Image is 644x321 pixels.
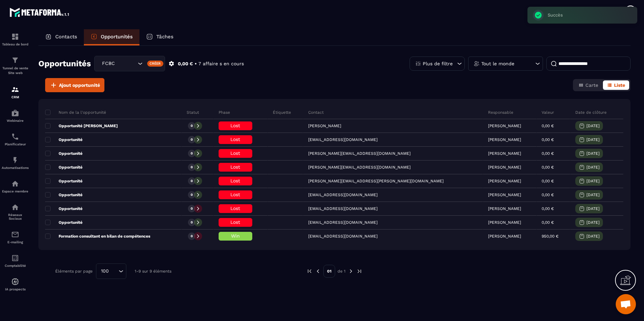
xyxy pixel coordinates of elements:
[307,268,313,274] img: prev
[542,220,554,225] p: 0,00 €
[111,267,117,275] input: Search for option
[178,61,193,67] p: 0,00 €
[191,123,193,128] p: 0
[147,61,164,67] div: Créer
[423,61,453,66] p: Plus de filtre
[45,192,83,198] p: Opportunité
[488,179,521,183] p: [PERSON_NAME]
[2,142,29,146] p: Planificateur
[542,192,554,197] p: 0,00 €
[542,123,554,128] p: 0,00 €
[124,60,136,67] input: Search for option
[586,220,600,225] p: [DATE]
[191,179,193,183] p: 0
[45,220,83,225] p: Opportunité
[45,206,83,211] p: Opportunité
[230,123,240,128] span: Lost
[45,178,83,184] p: Opportunité
[308,110,324,115] p: Contact
[191,192,193,197] p: 0
[191,137,193,142] p: 0
[230,150,240,156] span: Lost
[2,104,29,128] a: automationsautomationsWebinaire
[230,192,240,197] span: Lost
[99,267,111,275] span: 100
[191,165,193,170] p: 0
[586,206,600,211] p: [DATE]
[96,263,126,279] div: Search for option
[101,34,133,40] p: Opportunités
[2,166,29,170] p: Automatisations
[230,206,240,211] span: Lost
[45,78,104,92] button: Ajout opportunité
[2,51,29,80] a: formationformationTunnel de vente Site web
[2,28,29,51] a: formationformationTableau de bord
[11,109,19,117] img: automations
[45,234,150,239] p: Formation consultant en bilan de compétences
[542,137,554,142] p: 0,00 €
[273,110,291,115] p: Étiquette
[2,175,29,198] a: automationsautomationsEspace membre
[586,234,600,239] p: [DATE]
[45,151,83,156] p: Opportunité
[488,206,521,211] p: [PERSON_NAME]
[231,233,240,239] span: Win
[2,213,29,220] p: Réseaux Sociaux
[38,57,91,70] h2: Opportunités
[586,179,600,183] p: [DATE]
[11,133,19,141] img: scheduler
[84,29,139,45] a: Opportunités
[139,29,180,45] a: Tâches
[574,80,602,90] button: Carte
[481,61,514,66] p: Tout le monde
[488,234,521,239] p: [PERSON_NAME]
[11,85,19,94] img: formation
[11,278,19,286] img: automations
[230,164,240,170] span: Lost
[488,192,521,197] p: [PERSON_NAME]
[542,110,554,115] p: Valeur
[11,230,19,239] img: email
[11,180,19,188] img: automations
[187,110,199,115] p: Statut
[191,234,193,239] p: 0
[586,192,600,197] p: [DATE]
[100,60,124,67] span: FCBC
[315,268,321,274] img: prev
[616,294,636,314] a: Ouvrir le chat
[542,151,554,156] p: 0,00 €
[2,80,29,104] a: formationformationCRM
[542,165,554,170] p: 0,00 €
[191,206,193,211] p: 0
[11,33,19,41] img: formation
[135,269,171,274] p: 1-9 sur 9 éléments
[2,287,29,291] p: IA prospects
[586,151,600,156] p: [DATE]
[2,42,29,46] p: Tableau de bord
[38,29,84,45] a: Contacts
[2,128,29,151] a: schedulerschedulerPlanificateur
[45,110,106,115] p: Nom de la l'opportunité
[198,61,244,67] p: 7 affaire s en cours
[2,119,29,122] p: Webinaire
[542,234,558,239] p: 950,00 €
[542,179,554,183] p: 0,00 €
[542,206,554,211] p: 0,00 €
[356,268,362,274] img: next
[59,82,100,88] span: Ajout opportunité
[11,203,19,211] img: social-network
[55,34,77,40] p: Contacts
[2,264,29,267] p: Comptabilité
[191,220,193,225] p: 0
[2,66,29,75] p: Tunnel de vente Site web
[2,225,29,249] a: emailemailE-mailing
[586,123,600,128] p: [DATE]
[2,240,29,244] p: E-mailing
[55,269,93,274] p: Éléments par page
[585,82,598,88] span: Carte
[2,189,29,193] p: Espace membre
[488,110,513,115] p: Responsable
[348,268,354,274] img: next
[230,137,240,142] span: Lost
[586,165,600,170] p: [DATE]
